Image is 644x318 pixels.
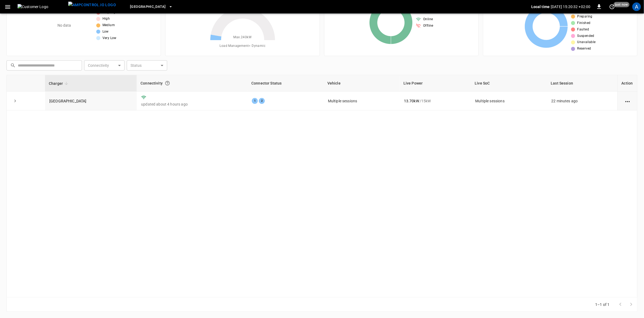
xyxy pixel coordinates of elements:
[49,80,70,87] span: Charger
[471,75,547,92] th: Live SoC
[102,36,117,41] span: Very Low
[324,92,400,110] td: Multiple sessions
[259,98,265,104] div: 2
[423,17,433,22] span: Online
[102,29,109,34] span: Low
[423,23,434,29] span: Offline
[220,43,266,49] span: Load Management = Dynamic
[577,40,596,45] span: Unavailable
[57,23,71,28] p: No data
[324,75,400,92] th: Vehicle
[624,98,631,104] div: action cell options
[130,4,166,10] span: [GEOGRAPHIC_DATA]
[102,23,115,28] span: Medium
[577,20,591,26] span: Finished
[11,97,19,105] button: expand row
[252,98,258,104] div: 1
[404,98,467,104] div: / 15 kW
[234,35,252,40] span: Max. 240 kW
[163,78,172,88] button: Connection between the charger and our software.
[49,99,87,103] a: [GEOGRAPHIC_DATA]
[595,302,610,307] p: 1–1 of 1
[102,16,110,22] span: High
[577,14,593,19] span: Preparing
[471,92,547,110] td: Multiple sessions
[551,4,591,9] p: [DATE] 15:20:32 +02:00
[577,46,591,51] span: Reserved
[400,75,471,92] th: Live Power
[404,98,419,104] p: 13.70 kW
[248,75,324,92] th: Connector Status
[547,75,618,92] th: Last Session
[632,2,641,11] div: profile-icon
[618,75,637,92] th: Action
[608,2,616,11] button: set refresh interval
[577,27,589,32] span: Faulted
[577,33,595,39] span: Suspended
[531,4,550,9] p: Local time
[68,2,116,8] img: ampcontrol.io logo
[18,4,66,9] img: Customer Logo
[141,78,244,88] div: Connectivity
[614,2,630,7] span: just now
[547,92,618,110] td: 22 minutes ago
[128,2,175,12] button: [GEOGRAPHIC_DATA]
[141,102,243,107] p: updated about 4 hours ago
